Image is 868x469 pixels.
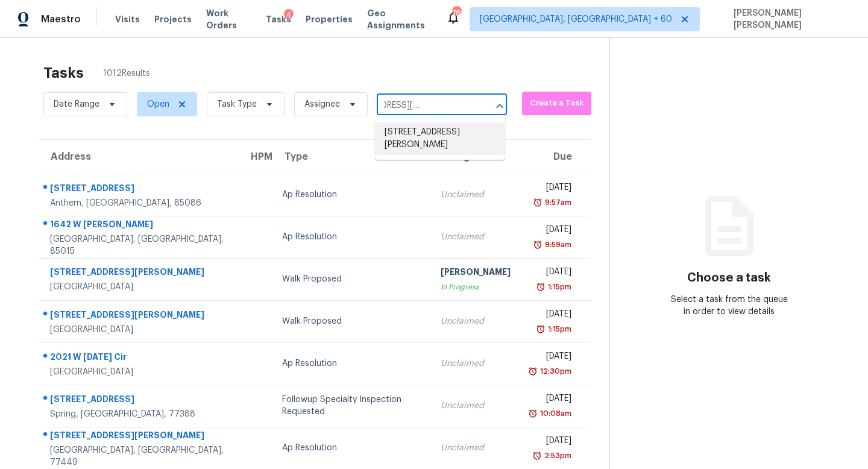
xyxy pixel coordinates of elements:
[532,450,542,462] img: Overdue Alarm Icon
[441,189,511,201] div: Unclaimed
[50,351,229,366] div: 2021 W [DATE] Cir
[239,140,272,174] th: HPM
[50,197,229,209] div: Anthem, [GEOGRAPHIC_DATA], 85086
[43,67,84,79] h2: Tasks
[282,394,421,418] div: Followup Specialty Inspection Requested
[530,181,571,197] div: [DATE]
[154,13,192,25] span: Projects
[452,7,461,19] div: 783
[282,315,421,327] div: Walk Proposed
[50,309,229,324] div: [STREET_ADDRESS][PERSON_NAME]
[147,98,169,110] span: Open
[217,98,257,110] span: Task Type
[670,294,789,318] div: Select a task from the queue in order to view details
[50,182,229,197] div: [STREET_ADDRESS]
[50,393,229,408] div: [STREET_ADDRESS]
[50,429,229,444] div: [STREET_ADDRESS][PERSON_NAME]
[50,233,229,257] div: [GEOGRAPHIC_DATA], [GEOGRAPHIC_DATA], 85015
[542,239,571,251] div: 9:59am
[377,96,473,115] input: Search by address
[50,281,229,293] div: [GEOGRAPHIC_DATA]
[50,366,229,378] div: [GEOGRAPHIC_DATA]
[530,266,571,281] div: [DATE]
[441,231,511,243] div: Unclaimed
[520,140,590,174] th: Due
[687,272,771,284] h3: Choose a task
[533,197,542,209] img: Overdue Alarm Icon
[528,96,585,110] span: Create a Task
[538,365,571,377] div: 12:30pm
[533,239,542,251] img: Overdue Alarm Icon
[441,400,511,412] div: Unclaimed
[729,7,850,31] span: [PERSON_NAME] [PERSON_NAME]
[546,281,571,293] div: 1:15pm
[367,7,432,31] span: Geo Assignments
[41,13,81,25] span: Maestro
[282,189,421,201] div: Ap Resolution
[542,197,571,209] div: 9:57am
[50,324,229,336] div: [GEOGRAPHIC_DATA]
[50,266,229,281] div: [STREET_ADDRESS][PERSON_NAME]
[39,140,239,174] th: Address
[50,444,229,468] div: [GEOGRAPHIC_DATA], [GEOGRAPHIC_DATA], 77449
[441,315,511,327] div: Unclaimed
[530,308,571,323] div: [DATE]
[206,7,251,31] span: Work Orders
[536,323,546,335] img: Overdue Alarm Icon
[50,408,229,420] div: Spring, [GEOGRAPHIC_DATA], 77388
[103,68,150,80] span: 1012 Results
[528,408,538,420] img: Overdue Alarm Icon
[528,365,538,377] img: Overdue Alarm Icon
[282,231,421,243] div: Ap Resolution
[306,13,353,25] span: Properties
[480,13,672,25] span: [GEOGRAPHIC_DATA], [GEOGRAPHIC_DATA] + 60
[522,92,591,115] button: Create a Task
[441,442,511,454] div: Unclaimed
[530,350,571,365] div: [DATE]
[54,98,99,110] span: Date Range
[491,98,508,115] button: Close
[304,98,340,110] span: Assignee
[441,266,511,281] div: [PERSON_NAME]
[266,15,291,24] span: Tasks
[530,435,571,450] div: [DATE]
[538,408,571,420] div: 10:08am
[441,357,511,370] div: Unclaimed
[441,281,511,293] div: In Progress
[115,13,140,25] span: Visits
[546,323,571,335] div: 1:15pm
[536,281,546,293] img: Overdue Alarm Icon
[272,140,431,174] th: Type
[282,357,421,370] div: Ap Resolution
[282,273,421,285] div: Walk Proposed
[542,450,571,462] div: 2:53pm
[375,122,505,155] li: [STREET_ADDRESS][PERSON_NAME]
[282,442,421,454] div: Ap Resolution
[284,9,294,21] div: 4
[530,392,571,408] div: [DATE]
[530,224,571,239] div: [DATE]
[50,218,229,233] div: 1642 W [PERSON_NAME]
